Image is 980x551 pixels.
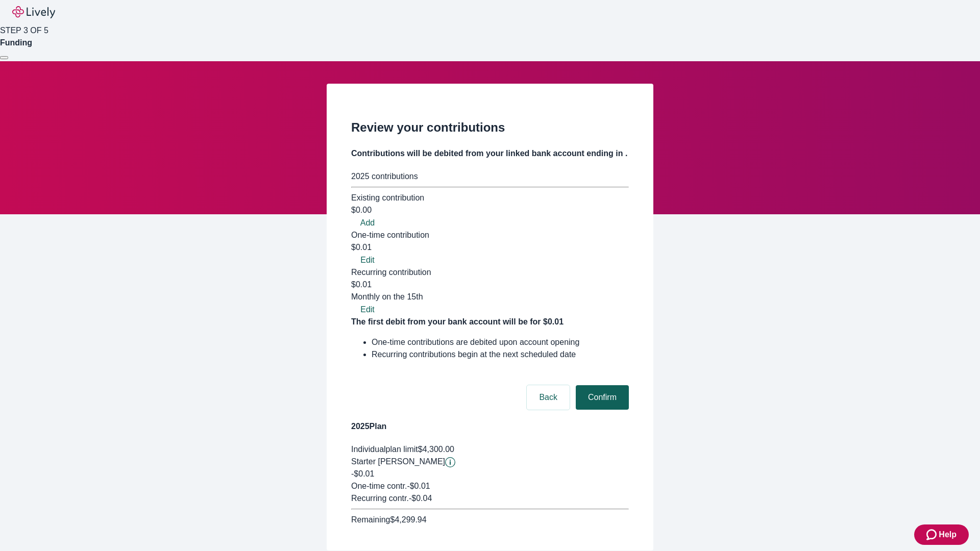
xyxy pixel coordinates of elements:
button: Lively will contribute $0.01 to establish your account [445,457,455,467]
span: $4,299.94 [390,515,426,524]
span: Recurring contr. [351,494,409,503]
h4: 2025 Plan [351,420,629,433]
div: 2025 contributions [351,170,629,183]
button: Confirm [576,385,629,410]
span: $4,300.00 [418,445,454,454]
li: Recurring contributions begin at the next scheduled date [372,348,629,361]
span: Help [939,529,957,541]
div: Recurring contribution [351,266,629,279]
svg: Starter penny details [445,457,455,467]
span: -$0.01 [351,469,374,478]
div: Monthly on the 15th [351,291,629,303]
span: - $0.01 [407,482,430,490]
span: Individual plan limit [351,445,418,454]
span: Remaining [351,515,390,524]
div: Existing contribution [351,192,629,204]
svg: Zendesk support icon [926,529,939,541]
div: $0.01 [351,279,629,303]
strong: The first debit from your bank account will be for $0.01 [351,317,563,326]
div: $0.01 [351,241,629,254]
div: One-time contribution [351,229,629,241]
span: One-time contr. [351,482,407,490]
img: Lively [12,6,55,18]
li: One-time contributions are debited upon account opening [372,336,629,348]
span: Starter [PERSON_NAME] [351,457,445,466]
h4: Contributions will be debited from your linked bank account ending in . [351,147,629,160]
h2: Review your contributions [351,118,629,137]
button: Edit [351,304,384,316]
button: Edit [351,254,384,266]
button: Back [527,385,570,410]
div: $0.00 [351,204,629,216]
button: Add [351,217,384,229]
button: Zendesk support iconHelp [914,524,969,545]
span: - $0.04 [409,494,432,503]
